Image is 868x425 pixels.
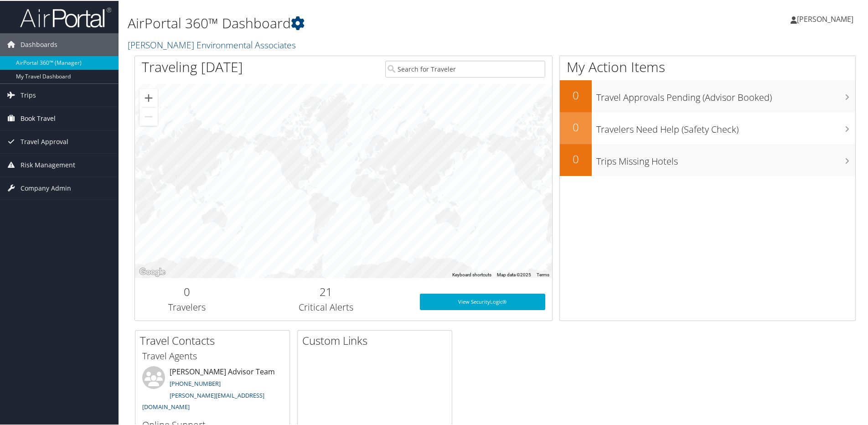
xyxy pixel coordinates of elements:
span: Risk Management [21,153,75,176]
a: [PERSON_NAME] Environmental Associates [128,38,298,50]
a: Open this area in Google Maps (opens a new window) [137,265,167,277]
img: Google [137,265,167,277]
a: 0Trips Missing Hotels [560,143,855,175]
button: Zoom in [139,88,158,106]
a: [PERSON_NAME][EMAIL_ADDRESS][DOMAIN_NAME] [142,390,264,410]
h3: Travel Agents [142,349,283,362]
h2: Custom Links [302,332,452,347]
input: Search for Traveler [385,60,545,77]
h3: Travel Approvals Pending (Advisor Booked) [596,86,855,103]
span: Company Admin [21,176,71,199]
a: Terms (opens in new tab) [537,271,549,276]
span: Book Travel [21,106,56,129]
a: [PHONE_NUMBER] [170,378,221,387]
a: View SecurityLogic® [420,293,545,309]
img: airportal-logo.png [20,6,111,27]
h1: My Action Items [560,57,855,76]
h2: 0 [560,150,592,166]
h2: 0 [560,87,592,102]
a: 0Travel Approvals Pending (Advisor Booked) [560,79,855,111]
span: Trips [21,83,36,106]
h3: Travelers [142,300,232,313]
h3: Trips Missing Hotels [596,150,855,167]
span: Map data ©2025 [497,271,531,276]
h1: Traveling [DATE] [142,57,243,76]
button: Zoom out [139,107,158,125]
h2: 0 [142,283,232,299]
span: Travel Approval [21,130,68,152]
li: [PERSON_NAME] Advisor Team [138,365,287,414]
h2: 21 [246,283,406,299]
a: 0Travelers Need Help (Safety Check) [560,111,855,143]
h3: Critical Alerts [246,300,406,313]
h2: Travel Contacts [140,332,289,347]
span: Dashboards [21,32,57,55]
button: Keyboard shortcuts [452,271,491,277]
a: [PERSON_NAME] [790,5,863,32]
h3: Travelers Need Help (Safety Check) [596,118,855,135]
h2: 0 [560,119,592,134]
h1: AirPortal 360™ Dashboard [128,13,618,32]
span: [PERSON_NAME] [797,13,853,23]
